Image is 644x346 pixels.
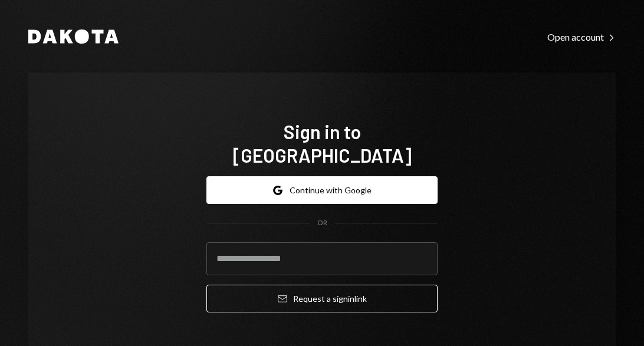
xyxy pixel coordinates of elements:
div: OR [317,218,327,228]
div: Open account [547,31,616,43]
button: Request a signinlink [206,285,438,312]
button: Continue with Google [206,176,438,204]
a: Open account [547,30,616,43]
h1: Sign in to [GEOGRAPHIC_DATA] [206,120,438,167]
